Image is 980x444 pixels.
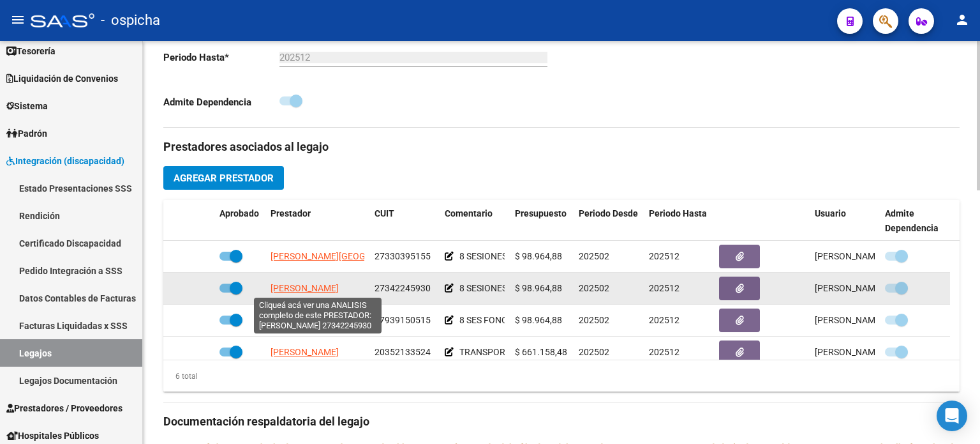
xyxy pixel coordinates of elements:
[6,401,122,415] span: Prestadores / Proveedores
[510,200,574,242] datatable-header-cell: Presupuesto
[214,200,265,242] datatable-header-cell: Aprobado
[880,200,950,242] datatable-header-cell: Admite Dependencia
[163,369,198,383] div: 6 total
[644,200,714,242] datatable-header-cell: Periodo Hasta
[459,315,613,325] span: 8 SES FONOAUDIOLOGIA MENSUALES
[885,208,939,233] span: Admite Dependencia
[163,166,284,190] button: Agregar Prestador
[937,401,967,431] div: Open Intercom Messenger
[163,95,279,109] p: Admite Dependencia
[579,315,609,325] span: 202502
[265,200,369,242] datatable-header-cell: Prestador
[649,347,679,357] span: 202512
[6,429,99,443] span: Hospitales Públicos
[579,208,638,218] span: Periodo Desde
[579,347,609,357] span: 202502
[163,50,279,65] p: Periodo Hasta
[649,208,707,218] span: Periodo Hasta
[6,44,56,58] span: Tesorería
[579,283,609,293] span: 202502
[375,315,431,325] span: 27939150515
[815,208,846,218] span: Usuario
[459,283,673,293] span: 8 SESIONES DE TERAPIA OCUPACIONAL MENSUALES
[574,200,644,242] datatable-header-cell: Periodo Desde
[954,12,970,27] mat-icon: person
[163,138,960,156] h3: Prestadores asociados al legajo
[6,126,47,141] span: Padrón
[649,251,679,261] span: 202512
[375,347,431,357] span: 20352133524
[375,283,431,293] span: 27342245930
[174,172,274,184] span: Agregar Prestador
[271,251,425,261] span: [PERSON_NAME][GEOGRAPHIC_DATA]
[459,347,694,357] span: TRANSPORTE A TERAPIAS Y ESCUELA CON DEPENDENCIA
[515,208,567,218] span: Presupuesto
[440,200,510,242] datatable-header-cell: Comentario
[815,315,915,325] span: [PERSON_NAME] [DATE]
[579,251,609,261] span: 202502
[6,154,124,168] span: Integración (discapacidad)
[459,251,642,261] span: 8 SESIONES DE [MEDICAL_DATA] MENSUALES
[6,72,118,86] span: Liquidación de Convenios
[810,200,880,242] datatable-header-cell: Usuario
[10,12,26,27] mat-icon: menu
[515,315,562,325] span: $ 98.964,88
[101,6,160,34] span: - ospicha
[815,283,915,293] span: [PERSON_NAME] [DATE]
[219,208,259,218] span: Aprobado
[445,208,493,218] span: Comentario
[815,251,915,261] span: [PERSON_NAME] [DATE]
[515,347,567,357] span: $ 661.158,48
[815,347,915,357] span: [PERSON_NAME] [DATE]
[649,315,679,325] span: 202512
[375,251,431,261] span: 27330395155
[515,251,562,261] span: $ 98.964,88
[163,413,960,431] h3: Documentación respaldatoria del legajo
[515,283,562,293] span: $ 98.964,88
[369,200,440,242] datatable-header-cell: CUIT
[271,347,339,357] span: [PERSON_NAME]
[649,283,679,293] span: 202512
[271,315,409,325] span: [PERSON_NAME] [PERSON_NAME]
[6,99,48,113] span: Sistema
[271,208,311,218] span: Prestador
[271,283,339,293] span: [PERSON_NAME]
[375,208,394,218] span: CUIT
